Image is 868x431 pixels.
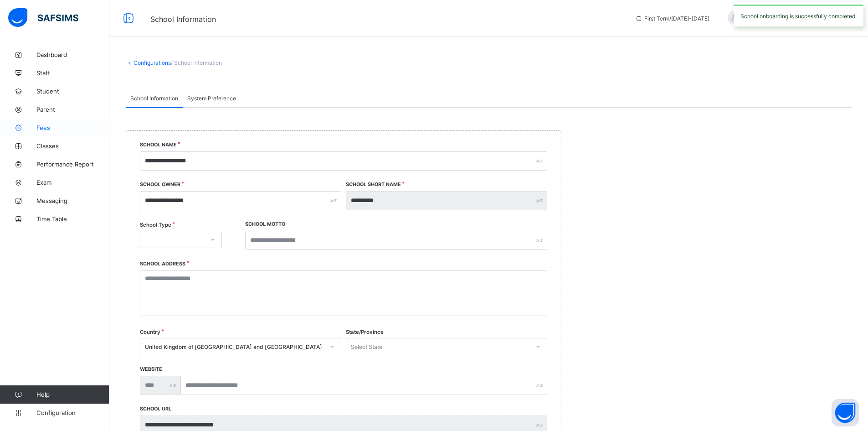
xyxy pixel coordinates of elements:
span: Help [36,391,109,398]
a: Configurations [134,59,171,66]
span: School Type [140,222,171,228]
span: Exam [36,179,109,186]
span: Configuration [36,409,109,416]
div: abdihamidkarshe [719,11,846,26]
label: School Address [140,261,185,267]
span: System Preference [187,95,236,102]
span: Dashboard [36,51,109,58]
span: Classes [36,142,109,150]
img: safsims [8,8,78,27]
label: School Owner [140,182,180,187]
span: State/Province [346,329,384,335]
span: / School Information [171,59,222,66]
div: Select State [351,338,382,355]
span: Messaging [36,197,109,204]
label: School Name [140,142,177,148]
span: session/term information [635,15,709,22]
button: Open asap [832,399,859,426]
span: School Information [150,15,216,24]
span: Parent [36,106,109,113]
div: United Kingdom of [GEOGRAPHIC_DATA] and [GEOGRAPHIC_DATA] [145,343,324,350]
label: Website [140,366,162,372]
span: Fees [36,124,109,131]
label: School Motto [245,221,285,227]
span: Country [140,329,160,335]
span: Student [36,88,109,95]
div: School onboarding is successfully completed. [734,5,863,26]
label: SCHOOL URL [140,406,171,412]
span: Staff [36,69,109,77]
span: School Information [130,95,178,102]
label: School Short Name [346,182,401,187]
span: Time Table [36,215,109,223]
span: Performance Report [36,161,109,168]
